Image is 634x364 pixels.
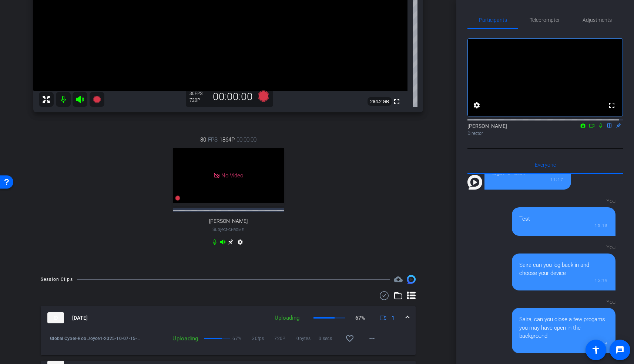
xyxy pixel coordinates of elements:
span: [PERSON_NAME] [209,218,248,224]
mat-icon: fullscreen [392,97,401,106]
div: 15:18 [519,223,608,228]
div: 30 [189,91,208,96]
div: Test [519,215,608,223]
div: Uploading [141,335,202,342]
span: 00:00:00 [237,136,256,144]
mat-icon: settings [472,101,481,110]
mat-icon: message [615,346,624,354]
span: Global Cyber-Rob Joyce1-2025-10-07-15-11-04-530-1 [50,335,141,342]
span: 1 [392,314,395,322]
img: Session clips [407,275,416,284]
div: You [512,197,615,205]
span: Participants [479,17,507,23]
div: thumb-nail[DATE]Uploading67%1 [41,330,416,355]
div: You [512,243,615,252]
span: [DATE] [72,314,88,322]
mat-icon: accessibility [591,346,600,354]
span: Adjustments [583,17,612,23]
div: 00:00:00 [208,91,258,103]
p: 67% [232,335,241,342]
span: 284.2 GB [368,97,392,106]
span: 30fps [252,335,274,342]
span: Everyone [535,162,556,167]
div: Session Clips [41,276,73,283]
div: Saira, can you close a few progams you may have open in the background [519,315,608,340]
span: Destinations for your clips [394,275,403,284]
mat-icon: more_horiz [368,334,376,343]
span: 0 secs [319,335,341,342]
img: Profile [467,175,482,190]
span: 30 [200,136,206,144]
div: You [512,298,615,306]
span: FPS [195,91,202,96]
div: Saira can you log back in and choose your device [519,261,608,278]
span: 1864P [219,136,235,144]
div: Uploading [271,314,303,322]
div: 15:19 [519,278,608,283]
span: Chrome [228,228,244,232]
div: Director [467,130,623,137]
mat-icon: favorite_border [345,334,354,343]
span: 0bytes [296,335,319,342]
mat-icon: cloud_upload [394,275,403,284]
span: - [227,227,228,232]
mat-expansion-panel-header: thumb-nail[DATE]Uploading67%1 [41,306,416,330]
span: Teleprompter [530,17,560,23]
mat-icon: flip [605,122,614,129]
mat-icon: fullscreen [607,101,616,110]
span: 720P [274,335,296,342]
div: 720P [189,97,208,103]
span: Subject [212,226,244,233]
div: [PERSON_NAME] [467,122,623,137]
img: thumb-nail [47,312,64,323]
span: No Video [221,172,243,179]
mat-icon: settings [236,239,245,248]
p: 67% [355,314,365,322]
div: 11:17 [492,177,564,182]
span: FPS [208,136,218,144]
div: 16:04 [519,340,608,346]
